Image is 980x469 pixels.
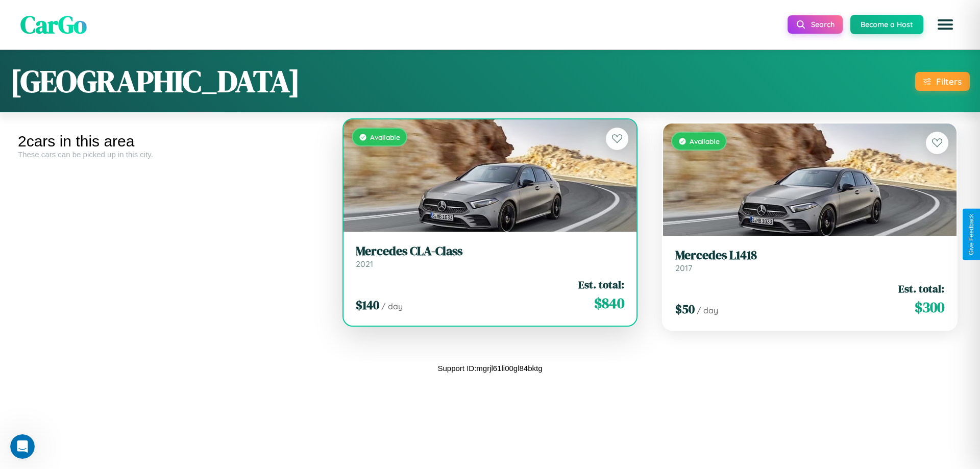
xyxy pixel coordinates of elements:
span: CarGo [20,8,87,41]
span: / day [381,301,403,311]
button: Filters [915,72,970,91]
h3: Mercedes L1418 [675,248,944,263]
button: Become a Host [850,15,923,34]
div: 2 cars in this area [18,133,323,150]
a: Mercedes L14182017 [675,248,944,273]
span: $ 140 [356,297,379,313]
span: 2021 [356,259,373,269]
span: $ 50 [675,301,695,317]
h1: [GEOGRAPHIC_DATA] [10,60,300,102]
div: Filters [936,76,962,87]
button: Open menu [931,10,960,39]
button: Search [788,15,843,34]
span: Est. total: [898,281,944,296]
span: 2017 [675,263,692,273]
div: Give Feedback [968,214,975,255]
span: Available [370,133,400,141]
span: Est. total: [578,277,624,292]
a: Mercedes CLA-Class2021 [356,244,625,269]
iframe: Intercom live chat [10,434,35,459]
span: Search [811,20,835,29]
span: $ 840 [594,293,624,313]
span: Available [690,137,720,145]
h3: Mercedes CLA-Class [356,244,625,259]
p: Support ID: mgrjl61li00gl84bktg [437,361,542,375]
div: These cars can be picked up in this city. [18,150,323,159]
span: $ 300 [915,297,944,317]
span: / day [697,305,718,315]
